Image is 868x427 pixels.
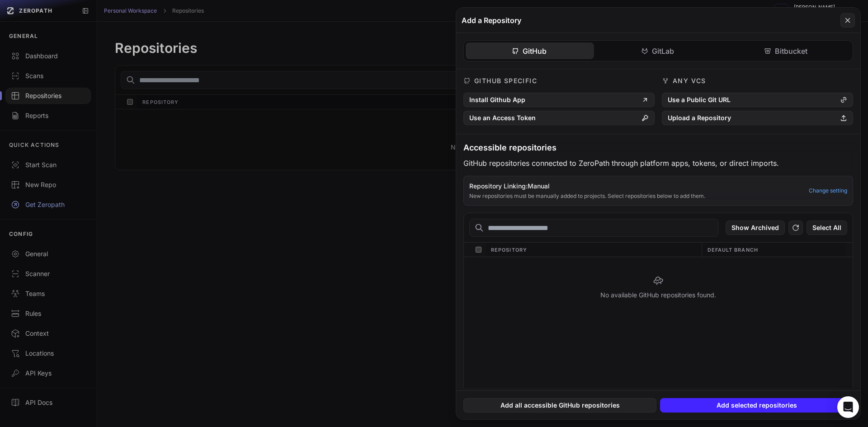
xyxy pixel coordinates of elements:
[660,398,853,413] button: Add selected repositories
[463,141,853,154] h3: Accessible repositories
[469,182,803,191] p: Repository Linking: Manual
[463,398,656,413] button: Add all accessible GitHub repositories
[807,221,847,235] button: Select All
[722,42,851,59] button: Bitbucket
[474,76,537,85] h4: GitHub Specific
[463,93,655,107] button: Install Github App
[809,187,847,194] a: Change setting
[594,42,722,59] button: GitLab
[673,76,706,85] h4: Any VCS
[463,111,655,125] button: Use an Access Token
[464,257,853,318] div: No available GitHub repositories found.
[702,243,845,257] div: Default Branch
[462,15,521,26] h3: Add a Repository
[463,158,853,169] p: GitHub repositories connected to ZeroPath through platform apps, tokens, or direct imports.
[726,221,785,235] button: Show Archived
[662,93,853,107] button: Use a Public Git URL
[466,42,594,59] button: GitHub
[469,192,803,200] p: New repositories must be manually added to projects. Select repositories below to add them.
[837,396,859,418] div: Open Intercom Messenger
[486,243,702,257] div: Repository
[662,111,853,125] button: Upload a Repository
